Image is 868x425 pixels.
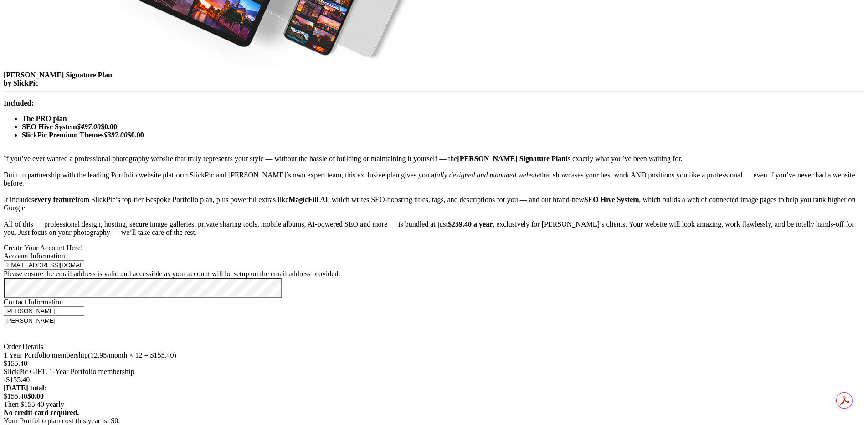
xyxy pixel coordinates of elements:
b: SEO Hive System [22,123,77,131]
span: $155.40 [4,392,27,400]
b: $0.00 [27,392,44,400]
span: Account Information [4,252,65,260]
i: $397.00 [104,131,128,139]
b: by SlickPic [4,79,38,87]
div: Create Your Account Here! [4,244,864,252]
div: SlickPic GIFT, 1-Year Portfolio membership [4,368,864,376]
b: every feature [34,196,75,203]
b: SEO Hive System [584,196,639,203]
input: First name [4,306,84,316]
u: $0.00 [128,131,144,139]
div: Contact Information [4,298,864,306]
div: Please ensure the email address is valid and accessible as your account will be setup on the emai... [4,270,864,278]
b: [PERSON_NAME] Signature Plan [457,155,565,162]
b: No credit card required. [4,409,79,416]
div: 1 Year Portfolio membership [4,351,864,359]
p: If you’ve ever wanted a professional photography website that truly represents your style — witho... [4,155,864,237]
input: Last name [4,316,84,325]
span: Then $155.40 yearly [4,400,64,408]
b: $239.40 a year [448,220,493,228]
div: $155.40 [4,359,864,368]
div: -$155.40 [4,376,864,384]
b: The PRO plan [22,115,67,122]
b: Included: [4,99,34,107]
div: Order Details [4,343,864,351]
b: [PERSON_NAME] Signature Plan [4,71,112,79]
input: E-mail address [4,260,84,270]
b: SlickPic Premium Themes [22,131,104,139]
b: MagicFill AI [288,196,328,203]
i: fully designed and managed website [434,171,540,179]
b: [DATE] total: [4,384,46,392]
i: $497.00 [77,123,101,131]
u: $0.00 [101,123,117,131]
span: (12.95/month × 12 = $155.40) [88,351,176,359]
